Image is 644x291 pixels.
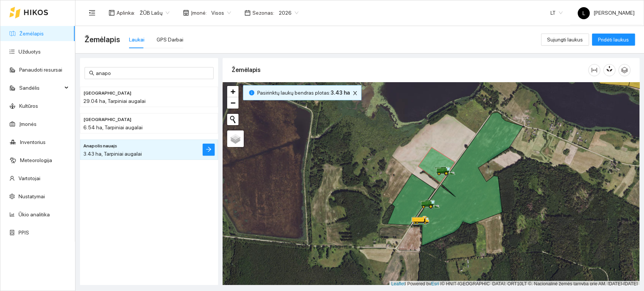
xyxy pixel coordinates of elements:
span: close [351,90,359,96]
span: calendar [244,10,251,16]
span: 3.43 ha, Tarpiniai augalai [83,151,142,157]
button: column-width [588,64,600,76]
button: Pridėti laukus [592,34,635,46]
span: Anapolis [83,116,131,123]
input: Paieška [96,69,209,77]
span: Sandėlis [19,80,62,95]
span: LT [550,7,563,18]
span: Pridėti laukus [598,35,629,44]
span: search [89,70,94,76]
button: menu-fold [85,5,100,20]
a: Kultūros [19,103,38,109]
span: Visos [211,7,231,18]
a: Užduotys [18,49,41,55]
a: Panaudoti resursai [19,67,62,73]
span: 2026 [279,7,298,18]
a: Nustatymai [18,193,45,199]
span: ŽŪB Lašų [140,7,169,18]
button: Sujungti laukus [541,34,589,46]
span: menu-fold [89,9,95,16]
a: Zoom in [227,86,238,97]
span: [PERSON_NAME] [578,10,635,16]
button: Initiate a new search [227,114,238,125]
span: Įmonė : [191,9,207,17]
div: Žemėlapis [232,59,588,81]
a: Sujungti laukus [541,37,589,43]
a: Meteorologija [20,157,52,163]
span: Anapolis [83,90,131,97]
span: column-width [589,67,600,73]
span: shop [183,10,189,16]
div: | Powered by © HNIT-[GEOGRAPHIC_DATA]; ORT10LT ©, Nacionalinė žemės tarnyba prie AM, [DATE]-[DATE] [389,281,639,287]
a: Vartotojai [18,175,40,181]
span: Aplinka : [117,9,135,17]
a: Layers [227,130,244,147]
span: 6.54 ha, Tarpiniai augalai [83,124,143,130]
a: Esri [431,281,439,286]
b: 3.43 ha [330,90,350,96]
a: Įmonės [19,121,37,127]
span: layout [109,10,115,16]
span: L [583,7,585,19]
a: Žemėlapis [19,31,44,37]
a: Zoom out [227,97,238,109]
span: Sezonas : [252,9,274,17]
span: + [231,87,235,96]
span: − [231,98,235,107]
span: arrow-right [206,146,212,153]
button: close [350,89,360,98]
span: Pasirinktų laukų bendras plotas : [257,89,350,97]
div: Laukai [129,35,144,44]
span: Anapolis nauajs [83,142,117,150]
span: info-circle [249,90,254,95]
span: Sujungti laukus [547,35,583,44]
a: Inventorius [20,139,46,145]
span: Žemėlapis [85,34,120,46]
span: | [440,281,441,286]
a: Ūkio analitika [18,211,50,217]
div: GPS Darbai [157,35,183,44]
span: 29.04 ha, Tarpiniai augalai [83,98,146,104]
button: arrow-right [203,144,215,156]
a: PPIS [18,230,29,236]
a: Leaflet [391,281,405,286]
a: Pridėti laukus [592,37,635,43]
